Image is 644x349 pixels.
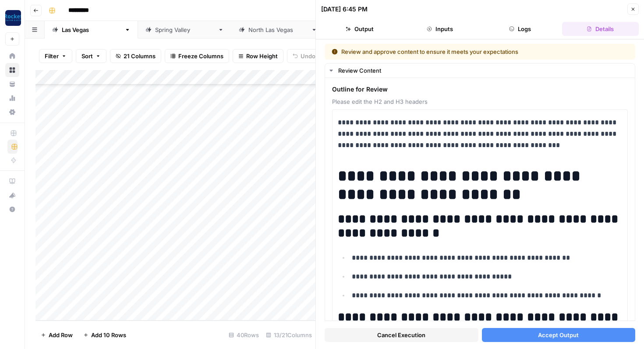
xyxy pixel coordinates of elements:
button: Freeze Columns [165,49,229,63]
button: Filter [39,49,72,63]
span: Cancel Execution [377,331,425,339]
button: Details [562,22,639,36]
div: [GEOGRAPHIC_DATA] [62,25,121,34]
button: Undo [287,49,321,63]
button: Row Height [233,49,283,63]
div: [DATE] 6:45 PM [321,5,368,14]
button: Add Row [35,328,78,342]
a: AirOps Academy [5,174,19,188]
div: 40 Rows [225,328,262,342]
button: Review Content [325,63,635,78]
span: Sort [81,52,93,60]
span: Freeze Columns [178,52,223,60]
div: What's new? [6,189,19,202]
div: 13/21 Columns [262,328,315,342]
span: 21 Columns [124,52,156,60]
a: Usage [5,91,19,105]
a: [GEOGRAPHIC_DATA] [45,21,138,39]
a: Settings [5,105,19,119]
div: [GEOGRAPHIC_DATA] [248,25,308,34]
button: Accept Output [482,328,636,342]
span: Row Height [246,52,278,60]
span: Add Row [49,331,73,339]
button: Add 10 Rows [78,328,131,342]
a: Home [5,49,19,63]
button: Inputs [401,22,478,36]
button: Help + Support [5,202,19,216]
button: Workspace: Rocket Pilots [5,7,19,29]
a: [GEOGRAPHIC_DATA] [231,21,325,39]
span: Filter [45,52,59,60]
button: Sort [76,49,106,63]
div: Review and approve content to ensure it meets your expectations [332,47,573,56]
button: Cancel Execution [325,328,478,342]
span: Please edit the H2 and H3 headers [332,97,628,106]
button: What's new? [5,188,19,202]
button: Logs [482,22,559,36]
span: Add 10 Rows [91,331,126,339]
button: 21 Columns [110,49,161,63]
button: Output [321,22,398,36]
a: Browse [5,63,19,77]
div: [GEOGRAPHIC_DATA] [155,25,214,34]
a: Your Data [5,77,19,91]
div: Review Content [338,66,630,75]
span: Accept Output [538,331,579,339]
span: Undo [301,52,315,60]
a: [GEOGRAPHIC_DATA] [138,21,231,39]
img: Rocket Pilots Logo [5,10,21,26]
span: Outline for Review [332,85,628,94]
